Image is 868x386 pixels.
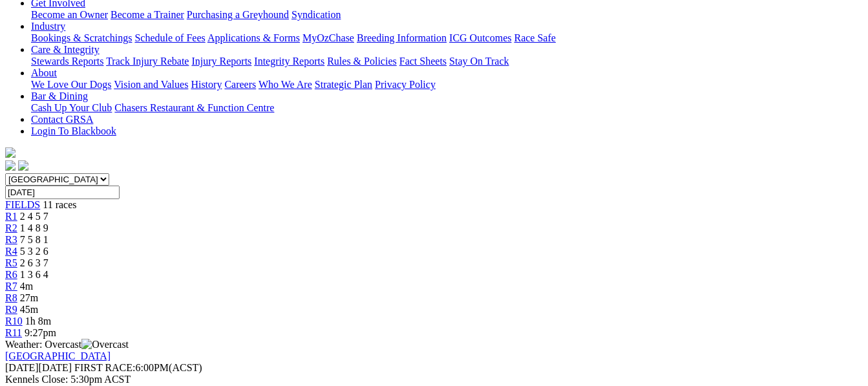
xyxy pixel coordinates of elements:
[20,281,33,292] span: 4m
[31,114,93,125] a: Contact GRSA
[20,211,48,222] span: 2 4 5 7
[31,102,112,113] a: Cash Up Your Club
[5,292,17,303] a: R8
[191,56,251,67] a: Injury Reports
[5,199,40,210] a: FIELDS
[20,234,48,245] span: 7 5 8 1
[43,199,76,210] span: 11 races
[302,32,354,43] a: MyOzChase
[5,246,17,257] a: R4
[5,362,72,373] span: [DATE]
[5,222,17,233] a: R2
[25,327,56,338] span: 9:27pm
[254,56,324,67] a: Integrity Reports
[5,257,17,268] a: R5
[31,9,863,21] div: Get Involved
[5,211,17,222] a: R1
[5,327,22,338] a: R11
[114,102,274,113] a: Chasers Restaurant & Function Centre
[20,269,48,280] span: 1 3 6 4
[31,9,108,20] a: Become an Owner
[5,234,17,245] a: R3
[20,222,48,233] span: 1 4 8 9
[399,56,447,67] a: Fact Sheets
[5,304,17,315] a: R9
[31,79,863,91] div: About
[20,292,38,303] span: 27m
[5,374,863,385] div: Kennels Close: 5:30pm ACST
[5,362,39,373] span: [DATE]
[31,56,103,67] a: Stewards Reports
[31,32,863,44] div: Industry
[5,160,16,171] img: facebook.svg
[327,56,397,67] a: Rules & Policies
[114,79,188,90] a: Vision and Values
[20,246,48,257] span: 5 3 2 6
[5,281,17,292] a: R7
[375,79,436,90] a: Privacy Policy
[259,79,312,90] a: Who We Are
[5,147,16,158] img: logo-grsa-white.png
[31,79,111,90] a: We Love Our Dogs
[187,9,289,20] a: Purchasing a Greyhound
[291,9,341,20] a: Syndication
[207,32,300,43] a: Applications & Forms
[20,257,48,268] span: 2 6 3 7
[31,32,132,43] a: Bookings & Scratchings
[31,91,88,102] a: Bar & Dining
[74,362,135,373] span: FIRST RACE:
[111,9,184,20] a: Become a Trainer
[134,32,205,43] a: Schedule of Fees
[31,125,116,136] a: Login To Blackbook
[514,32,555,43] a: Race Safe
[5,186,120,199] input: Select date
[18,160,28,171] img: twitter.svg
[31,21,65,32] a: Industry
[357,32,447,43] a: Breeding Information
[81,339,129,350] img: Overcast
[25,316,51,327] span: 1h 8m
[5,316,23,327] a: R10
[106,56,189,67] a: Track Injury Rebate
[31,67,57,78] a: About
[31,56,863,67] div: Care & Integrity
[5,339,129,350] span: Weather: Overcast
[5,350,111,361] a: [GEOGRAPHIC_DATA]
[449,32,511,43] a: ICG Outcomes
[31,102,863,114] div: Bar & Dining
[224,79,256,90] a: Careers
[315,79,372,90] a: Strategic Plan
[74,362,202,373] span: 6:00PM(ACST)
[20,304,38,315] span: 45m
[449,56,509,67] a: Stay On Track
[5,269,17,280] a: R6
[31,44,100,55] a: Care & Integrity
[191,79,222,90] a: History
